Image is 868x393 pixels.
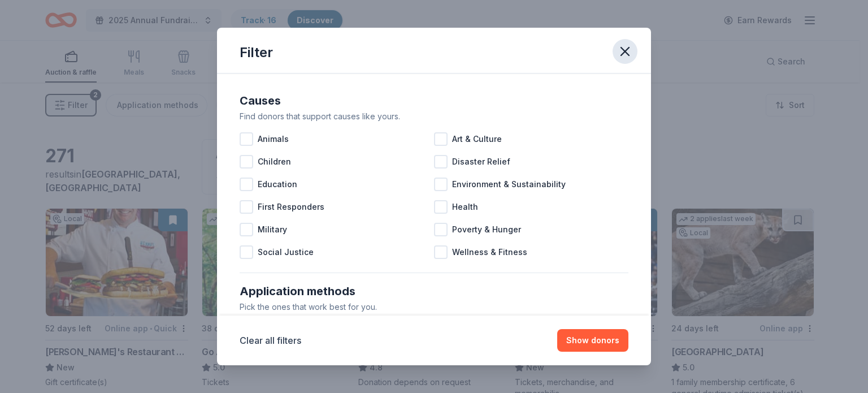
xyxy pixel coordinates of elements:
[452,200,478,214] span: Health
[452,178,566,191] span: Environment & Sustainability
[258,155,291,169] span: Children
[258,200,324,214] span: First Responders
[258,178,297,191] span: Education
[240,282,628,300] div: Application methods
[557,329,628,352] button: Show donors
[452,245,527,259] span: Wellness & Fitness
[240,334,301,347] button: Clear all filters
[258,132,289,146] span: Animals
[258,223,287,236] span: Military
[240,44,273,62] div: Filter
[452,132,502,146] span: Art & Culture
[240,110,628,123] div: Find donors that support causes like yours.
[240,92,628,110] div: Causes
[452,223,521,236] span: Poverty & Hunger
[452,155,510,169] span: Disaster Relief
[240,300,628,314] div: Pick the ones that work best for you.
[258,245,314,259] span: Social Justice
